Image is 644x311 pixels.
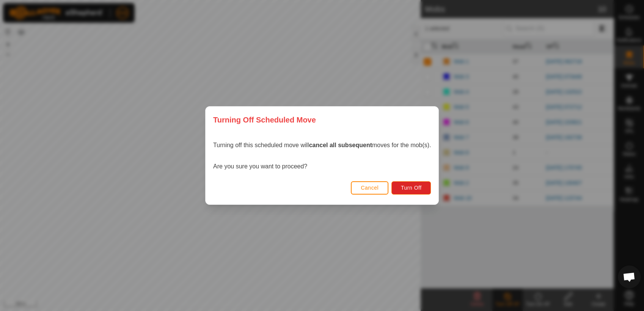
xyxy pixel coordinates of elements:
[401,185,422,191] span: Turn Off
[309,142,372,148] strong: cancel all subsequent
[213,162,431,171] p: Are you sure you want to proceed?
[361,185,379,191] span: Cancel
[213,114,316,126] span: Turning Off Scheduled Move
[213,141,431,150] p: Turning off this scheduled move will moves for the mob(s).
[391,181,431,195] button: Turn Off
[351,181,388,195] button: Cancel
[618,265,641,288] div: Open chat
